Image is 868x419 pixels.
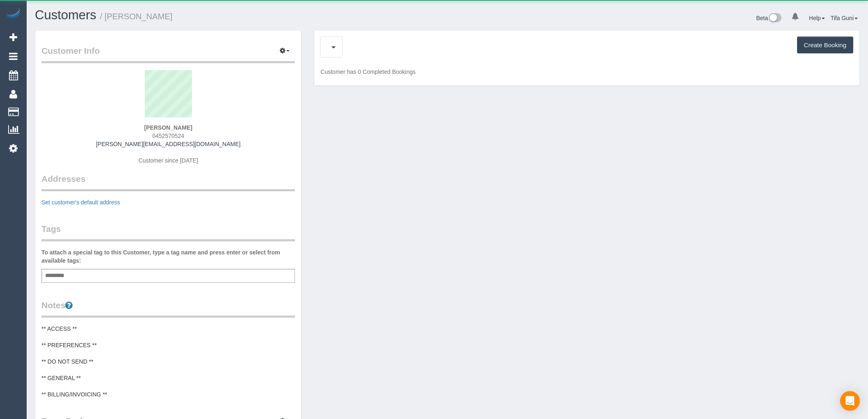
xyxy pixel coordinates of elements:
a: Customers [35,8,96,22]
legend: Notes [41,299,295,318]
small: / [PERSON_NAME] [100,12,173,21]
legend: Customer Info [41,45,295,63]
span: 0452570524 [152,133,184,139]
a: Beta [756,15,781,21]
a: Tifa Guni [831,15,858,21]
a: [PERSON_NAME][EMAIL_ADDRESS][DOMAIN_NAME] [96,141,240,147]
strong: [PERSON_NAME] [144,124,192,131]
span: Customer since [DATE] [139,157,198,164]
a: Set customer's default address [41,199,120,206]
label: To attach a special tag to this Customer, type a tag name and press enter or select from availabl... [41,248,295,265]
img: New interface [768,13,781,24]
div: Open Intercom Messenger [840,391,860,411]
img: Automaid Logo [5,8,21,20]
a: Help [809,15,825,21]
button: Create Booking [797,37,853,54]
legend: Tags [41,223,295,241]
p: Customer has 0 Completed Bookings [320,68,853,76]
